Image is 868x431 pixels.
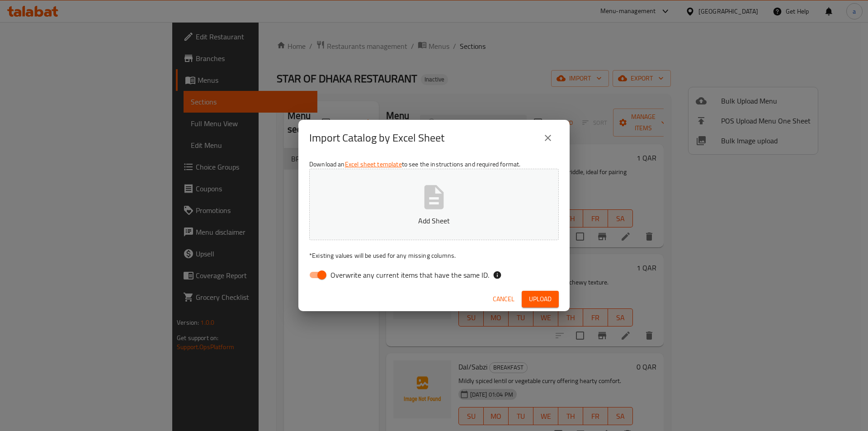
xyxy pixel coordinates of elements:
[529,294,552,305] span: Upload
[489,291,518,308] button: Cancel
[345,158,402,170] a: Excel sheet template
[537,127,559,149] button: close
[493,294,514,305] span: Cancel
[298,156,570,287] div: Download an to see the instructions and required format.
[522,291,559,308] button: Upload
[309,131,444,145] h2: Import Catalog by Excel Sheet
[309,251,559,260] p: Existing values will be used for any missing columns.
[323,215,545,226] p: Add Sheet
[330,270,489,280] span: Overwrite any current items that have the same ID.
[309,169,559,240] button: Add Sheet
[493,270,502,279] svg: If the overwrite option isn't selected, then the items that match an existing ID will be ignored ...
